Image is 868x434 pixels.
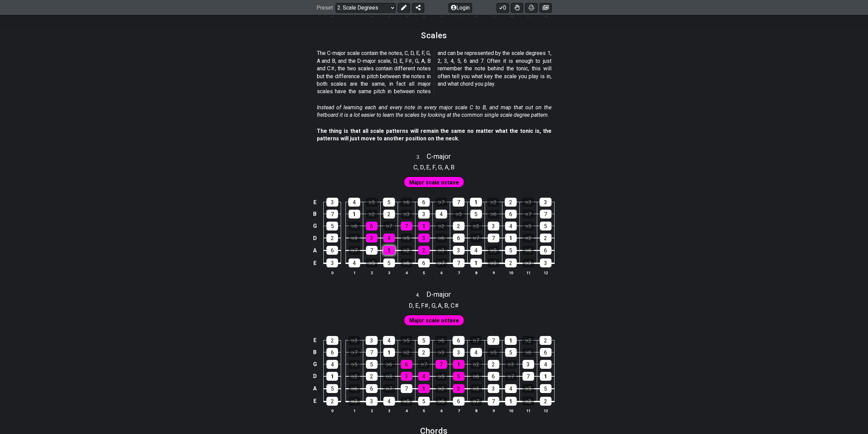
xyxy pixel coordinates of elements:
[418,360,430,369] div: ♭7
[470,198,482,207] div: 1
[317,4,333,11] span: Preset
[383,360,395,369] div: ♭6
[345,269,363,276] th: 1
[326,198,338,207] div: 3
[366,258,378,267] div: ♭5
[349,246,360,255] div: ♭7
[317,50,551,95] p: The C-major scale contain the notes, C, D, E, F, G, A and B, and the D-major scale, D, E, F♯, G, ...
[383,234,395,242] div: 4
[540,348,551,357] div: 6
[424,163,427,172] span: ,
[537,407,554,415] th: 12
[380,407,398,415] th: 3
[311,395,319,408] td: E
[366,336,378,345] div: 3
[317,104,551,118] em: Instead of learning each and every note in every major scale C to B, and map that out on the fret...
[311,220,319,232] td: G
[540,258,551,267] div: 3
[470,246,482,255] div: 4
[453,360,465,369] div: 1
[416,292,426,299] span: 4 .
[383,198,395,207] div: 5
[453,210,465,219] div: ♭5
[487,198,499,207] div: ♭2
[401,397,412,406] div: ♭5
[448,301,451,310] span: ,
[326,210,338,219] div: 7
[505,397,517,406] div: 1
[418,222,430,230] div: 1
[418,258,430,267] div: 6
[436,234,447,242] div: ♭6
[324,407,341,415] th: 0
[523,372,534,381] div: 7
[436,348,447,357] div: ♭3
[523,246,534,255] div: ♭6
[349,372,360,381] div: ♭2
[426,290,451,298] span: D - major
[523,384,534,393] div: ♭5
[450,269,467,276] th: 7
[453,258,465,267] div: 7
[488,234,499,242] div: 7
[451,301,459,310] span: C♯
[450,407,467,415] th: 7
[366,198,378,207] div: ♭5
[398,407,415,415] th: 4
[537,269,554,276] th: 12
[435,336,447,345] div: ♭6
[540,336,551,345] div: 2
[448,163,451,172] span: ,
[523,397,534,406] div: ♭2
[363,407,380,415] th: 2
[366,222,378,230] div: 6
[401,246,412,255] div: ♭2
[485,407,502,415] th: 9
[470,372,482,381] div: ♭6
[412,3,424,12] button: Share Preset
[436,384,447,393] div: ♭2
[448,3,472,12] button: Login
[418,246,430,255] div: 2
[429,301,431,310] span: ,
[401,234,412,242] div: ♭5
[383,210,395,219] div: 2
[522,198,534,207] div: ♭3
[349,210,360,219] div: 1
[485,269,502,276] th: 9
[418,348,430,357] div: 2
[366,246,378,255] div: 7
[400,198,412,207] div: ♭6
[409,301,413,310] span: D
[420,163,424,172] span: D
[540,222,551,230] div: 5
[523,360,534,369] div: 3
[540,210,551,219] div: 7
[418,234,430,242] div: 5
[436,258,447,267] div: ♭7
[366,234,378,242] div: 3
[470,234,482,242] div: ♭7
[406,299,462,310] section: Scale pitch classes
[336,3,396,12] select: Preset
[415,301,419,310] span: E
[349,348,360,357] div: ♭7
[505,222,517,230] div: 4
[383,372,395,381] div: ♭3
[311,244,319,257] td: A
[349,258,360,267] div: 4
[348,198,360,207] div: 4
[430,163,432,172] span: ,
[417,163,420,172] span: ,
[470,258,482,267] div: 1
[401,360,412,369] div: 6
[383,336,395,345] div: 4
[519,269,537,276] th: 11
[436,246,447,255] div: ♭3
[488,384,499,393] div: 3
[519,12,537,19] th: 11
[426,163,430,172] span: E
[502,269,519,276] th: 10
[540,397,551,406] div: 2
[523,348,534,357] div: ♭6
